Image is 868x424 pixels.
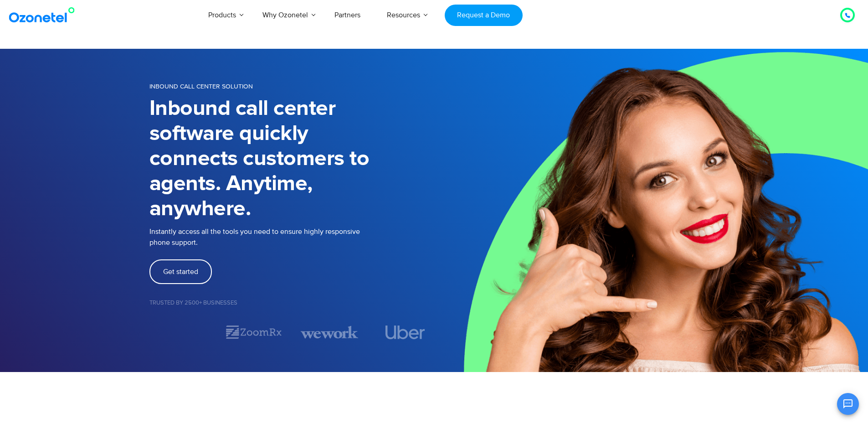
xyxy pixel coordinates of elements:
[385,326,425,339] img: uber
[163,268,198,275] span: Get started
[225,324,282,340] div: 2 / 7
[149,300,434,306] h5: Trusted by 2500+ Businesses
[301,324,358,340] div: 3 / 7
[149,327,207,338] div: 1 / 7
[445,5,523,26] a: Request a Demo
[149,96,434,222] h1: Inbound call center software quickly connects customers to agents. Anytime, anywhere.
[376,326,434,339] div: 4 / 7
[225,324,282,340] img: zoomrx
[149,259,212,284] a: Get started
[301,324,358,340] img: wework
[149,226,434,248] p: Instantly access all the tools you need to ensure highly responsive phone support.
[149,83,253,90] span: INBOUND CALL CENTER SOLUTION
[837,393,859,415] button: Open chat
[149,324,434,340] div: Image Carousel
